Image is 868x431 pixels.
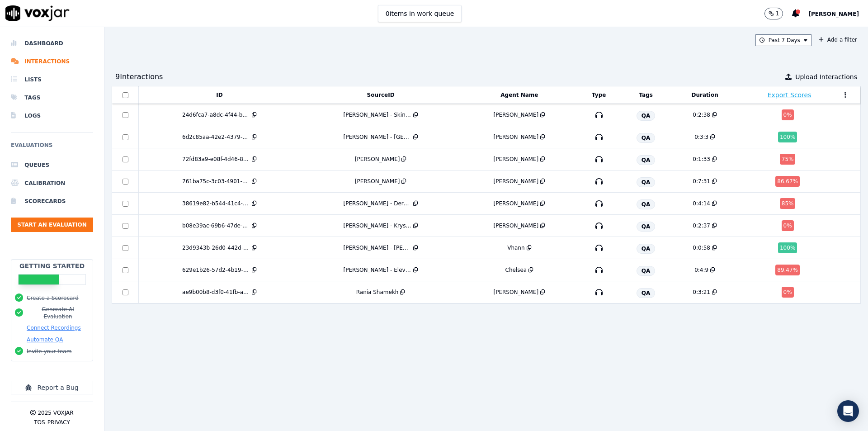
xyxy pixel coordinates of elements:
span: QA [637,177,656,187]
div: [PERSON_NAME] - [PERSON_NAME] [344,244,411,251]
div: 0:7:31 [693,178,710,185]
div: 0 % [782,220,794,231]
a: Logs [11,107,93,125]
div: ae9b00b8-d3f0-41fb-a317-87d1974b02e5 [182,289,250,296]
div: 0:0:58 [693,244,710,251]
button: Start an Evaluation [11,218,93,232]
div: 9 Interaction s [115,71,163,82]
div: [PERSON_NAME] [355,178,400,185]
a: Interactions [11,52,93,71]
div: [PERSON_NAME] - DermaGen [344,200,411,207]
div: [PERSON_NAME] [494,156,539,163]
button: TOS [34,419,45,426]
button: SourceID [367,91,395,99]
button: Type [592,91,606,99]
a: Tags [11,89,93,107]
span: QA [637,244,656,254]
h2: Getting Started [19,261,85,270]
button: Add a filter [815,34,861,45]
div: Chelsea [505,266,527,274]
span: QA [637,199,656,209]
button: Create a Scorecard [27,294,79,302]
button: ID [216,91,222,99]
span: QA [637,155,656,165]
div: 0 % [782,287,794,298]
div: [PERSON_NAME] [494,289,539,296]
button: Agent Name [500,91,538,99]
button: Connect Recordings [27,324,81,332]
div: [PERSON_NAME] [494,133,539,141]
div: [PERSON_NAME] [494,200,539,207]
button: Automate QA [27,336,63,343]
a: Queues [11,156,93,174]
span: QA [637,111,656,121]
span: QA [637,288,656,298]
button: Invite your team [27,348,71,355]
div: 0:4:9 [694,266,708,274]
span: QA [637,133,656,143]
div: [PERSON_NAME] [494,111,539,118]
div: 629e1b26-57d2-4b19-bda7-7f835f0a3997 [182,266,250,274]
div: 100 % [778,132,797,142]
div: Open Intercom Messenger [837,400,859,422]
button: 1 [764,8,783,19]
span: [PERSON_NAME] [808,11,859,17]
a: Scorecards [11,192,93,210]
div: 72fd83a9-e08f-4d46-8b88-865a47bcc0db [182,156,250,163]
div: 0:3:3 [694,133,708,141]
div: 86.67 % [775,176,800,187]
div: 0:1:33 [693,156,710,163]
button: Export Scores [768,90,811,99]
button: Report a Bug [11,381,93,394]
div: [PERSON_NAME] - [GEOGRAPHIC_DATA] [344,133,411,141]
span: QA [637,222,656,232]
div: 75 % [780,154,796,165]
div: b08e39ac-69b6-47de-a43a-a72e3d1bc33d [182,222,250,229]
div: 85 % [780,198,796,209]
a: Dashboard [11,34,93,52]
a: Lists [11,71,93,89]
span: Upload Interactions [795,72,857,81]
div: 38619e82-b544-41c4-9f04-a41137afd70f [182,200,250,207]
button: Duration [692,91,718,99]
a: Calibration [11,174,93,192]
div: Rania Shamekh [356,289,399,296]
div: [PERSON_NAME] [494,178,539,185]
div: 6d2c85aa-42e2-4379-bf87-82384ffe9a69 [182,133,250,141]
div: 89.47 % [775,265,800,275]
button: Privacy [47,419,70,426]
div: 0:4:14 [693,200,710,207]
div: 761ba75c-3c03-4901-b093-938c86525924 [182,178,250,185]
p: 2025 Voxjar [38,409,73,417]
div: 0 % [782,109,794,120]
span: QA [637,266,656,276]
button: 0items in work queue [378,5,462,22]
div: [PERSON_NAME] [494,222,539,229]
div: 0:2:38 [693,111,710,118]
p: 1 [776,10,779,17]
div: 100 % [778,242,797,253]
div: [PERSON_NAME] [355,156,400,163]
img: voxjar logo [5,5,70,21]
div: [PERSON_NAME] - Krystals Med Spa [344,222,411,229]
h6: Evaluations [11,140,93,156]
div: 0:2:37 [693,222,710,229]
div: [PERSON_NAME] - Skin Sciene [344,111,411,118]
div: 23d9343b-26d0-442d-bae0-238ac8c8ccf7 [182,244,250,251]
button: [PERSON_NAME] [808,8,868,19]
button: Generate AI Evaluation [27,306,89,320]
div: [PERSON_NAME] - Eleve Med Spa [344,266,411,274]
div: Vhann [507,244,524,251]
button: Past 7 Days [755,34,811,46]
div: 0:3:21 [693,289,710,296]
button: Tags [639,91,652,99]
div: 24d6fca7-a8dc-4f44-bd04-1d2d2af391c7 [182,111,250,118]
